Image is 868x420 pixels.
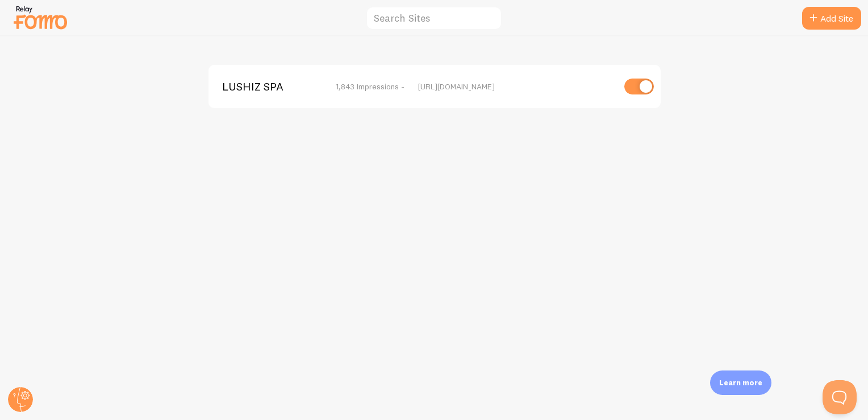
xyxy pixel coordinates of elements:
[823,380,857,414] iframe: Help Scout Beacon - Open
[710,370,771,395] div: Learn more
[418,81,614,92] div: [URL][DOMAIN_NAME]
[222,81,314,92] span: LUSHIZ SPA
[336,81,404,92] span: 1,843 Impressions -
[719,377,762,388] p: Learn more
[12,3,69,32] img: fomo-relay-logo-orange.svg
